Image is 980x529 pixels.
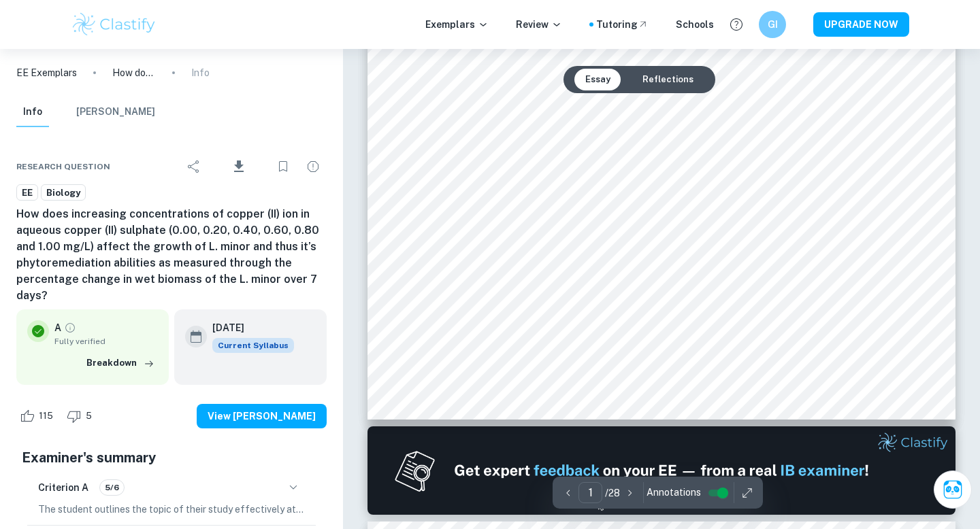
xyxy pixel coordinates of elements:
p: Exemplars [425,17,489,32]
span: 5 [78,409,99,423]
span: Research question [16,160,110,173]
a: Biology [41,184,86,201]
img: Clastify logo [71,11,157,38]
a: EE Exemplars [16,65,77,80]
p: The student outlines the topic of their study effectively at the beginning of the essay, presenti... [38,502,305,517]
a: Schools [676,17,714,32]
button: Breakdown [83,353,158,373]
a: EE [16,184,38,201]
div: Download [210,149,267,184]
div: Bookmark [269,153,297,180]
button: UPGRADE NOW [813,12,909,37]
a: Tutoring [596,17,649,32]
span: Annotations [647,485,701,500]
button: GI [759,11,786,38]
h5: Examiner's summary [22,447,321,468]
div: This exemplar is based on the current syllabus. Feel free to refer to it for inspiration/ideas wh... [212,338,294,353]
h6: How does increasing concentrations of copper (II) ion in aqueous copper (II) sulphate (0.00, 0.20... [16,206,327,304]
button: Essay [574,69,621,90]
h6: Criterion A [38,480,88,495]
span: EE [17,186,37,200]
div: Share [180,153,208,180]
span: Current Syllabus [212,338,294,353]
p: Info [191,65,210,80]
p: A [54,320,61,335]
div: Dislike [63,405,99,427]
span: 5/6 [100,481,124,494]
p: Review [516,17,562,32]
div: Like [16,405,61,427]
h6: [DATE] [212,320,283,335]
button: [PERSON_NAME] [76,97,155,127]
span: Biology [42,186,85,200]
p: How does increasing concentrations of copper (II) ion in aqueous copper (II) sulphate (0.00, 0.20... [112,65,156,80]
button: Ask Clai [934,471,972,509]
button: Info [16,97,49,127]
button: View [PERSON_NAME] [197,404,327,428]
span: Fully verified [54,335,158,347]
span: 115 [31,409,61,423]
button: Reflections [632,69,704,90]
a: Grade fully verified [64,322,76,334]
h6: GI [765,17,781,32]
div: Report issue [299,153,327,180]
button: Help and Feedback [725,13,748,36]
img: Ad [367,426,955,515]
p: / 28 [605,485,620,500]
